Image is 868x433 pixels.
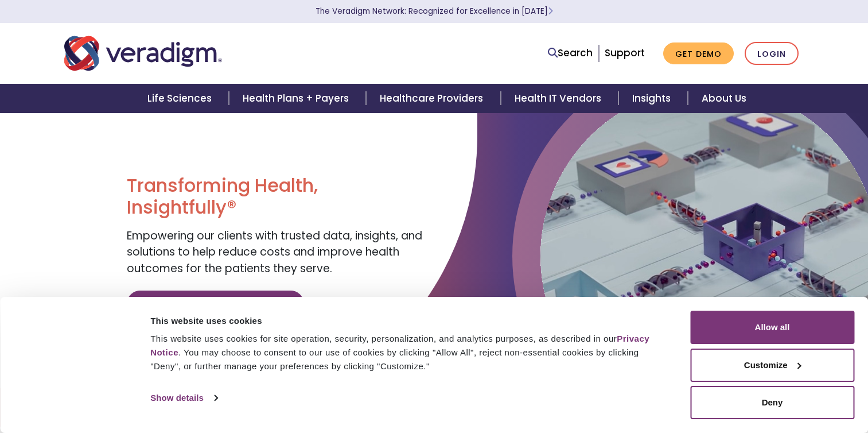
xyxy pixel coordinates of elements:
a: Search [548,45,593,61]
a: Login [745,42,799,65]
button: Allow all [690,311,854,344]
span: Learn More [548,6,553,17]
div: This website uses cookies [150,314,664,328]
a: Discover Veradigm's Value [127,291,304,317]
a: Insights [618,84,688,113]
span: Empowering our clients with trusted data, insights, and solutions to help reduce costs and improv... [127,228,422,276]
a: About Us [688,84,760,113]
button: Deny [690,386,854,419]
a: The Veradigm Network: Recognized for Excellence in [DATE]Learn More [316,6,553,17]
a: Health Plans + Payers [229,84,366,113]
div: This website uses cookies for site operation, security, personalization, and analytics purposes, ... [150,332,664,373]
a: Get Demo [663,42,734,65]
a: Health IT Vendors [501,84,618,113]
a: Show details [150,389,217,407]
a: Healthcare Providers [366,84,500,113]
button: Customize [690,349,854,382]
h1: Transforming Health, Insightfully® [127,175,425,219]
img: Veradigm logo [64,34,222,72]
a: Life Sciences [134,84,229,113]
a: Support [605,46,645,60]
